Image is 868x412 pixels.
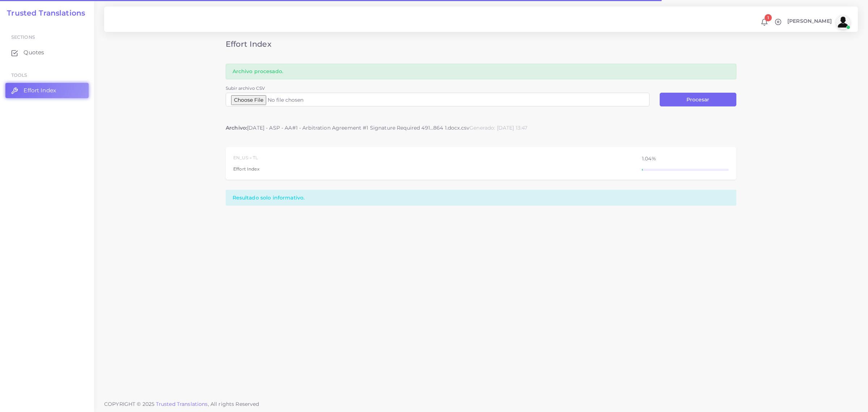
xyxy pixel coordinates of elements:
[24,49,44,56] span: Quotes
[469,124,527,131] div: Generado: [DATE] 13:47
[642,156,729,161] div: 1.04%
[5,45,89,60] a: Quotes
[784,15,853,29] a: [PERSON_NAME]avatar
[233,155,259,161] div: EN_US → TL
[233,166,259,172] div: Effort Index
[765,14,772,21] span: 1
[11,72,27,78] span: Tools
[24,87,56,94] span: Effort Index
[836,15,850,29] img: avatar
[208,400,259,408] span: , All rights Reserved
[226,125,247,131] strong: Archivo:
[226,85,265,91] label: Subir archivo CSV
[226,64,736,79] div: Archivo procesado.
[226,39,736,49] h3: Effort Index
[758,18,771,26] a: 1
[660,93,736,106] button: Procesar
[156,401,208,407] a: Trusted Translations
[11,34,35,40] span: Sections
[787,18,832,24] span: [PERSON_NAME]
[5,83,89,98] a: Effort Index
[226,124,469,131] div: [DATE] - ASP - AA#1 - Arbitration Agreement #1 Signature Required 491...864 1.docx.csv
[104,400,259,408] span: COPYRIGHT © 2025
[226,190,736,205] div: Resultado solo informativo.
[2,9,85,17] a: Trusted Translations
